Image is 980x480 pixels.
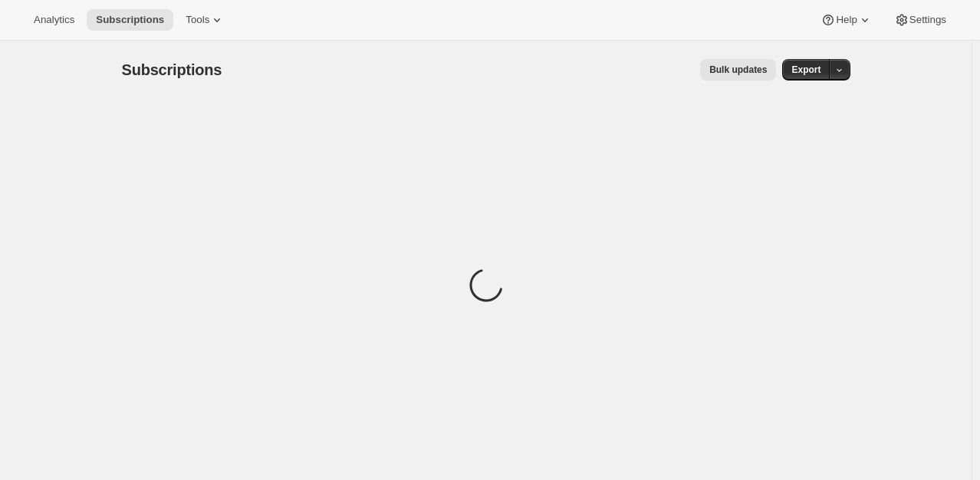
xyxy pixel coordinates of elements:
[25,9,84,31] button: Analytics
[909,14,946,26] span: Settings
[709,64,767,76] span: Bulk updates
[836,14,857,26] span: Help
[700,59,776,81] button: Bulk updates
[176,9,234,31] button: Tools
[87,9,173,31] button: Subscriptions
[885,9,955,31] button: Settings
[782,59,830,81] button: Export
[791,64,821,76] span: Export
[34,14,74,26] span: Analytics
[186,14,209,26] span: Tools
[811,9,881,31] button: Help
[96,14,164,26] span: Subscriptions
[122,61,222,78] span: Subscriptions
